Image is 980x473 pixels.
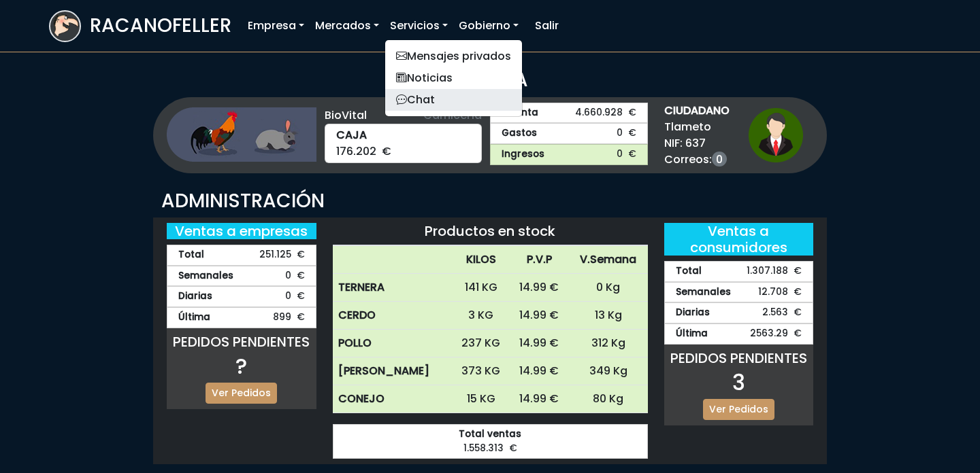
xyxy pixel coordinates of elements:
td: 14.99 € [510,385,569,413]
a: Gastos0 € [490,123,648,144]
td: 14.99 € [510,302,569,330]
strong: Semanales [676,285,731,300]
a: Ver Pedidos [206,383,277,404]
img: ganaderia.png [167,107,316,162]
span: NIF: 637 [664,135,730,152]
div: 1.307.188 € [664,261,814,282]
div: 899 € [167,307,316,328]
strong: Última [676,327,708,341]
img: ciudadano1.png [749,108,803,162]
td: 312 Kg [569,330,648,357]
a: Mensajes privados [385,46,522,67]
strong: Ingresos [502,147,544,162]
h5: Productos en stock [333,223,648,239]
div: 0 € [167,286,316,307]
th: TERNERA [333,274,452,302]
strong: Total [178,248,204,262]
strong: Última [178,311,210,325]
span: 3 [732,367,745,398]
strong: Total [676,264,702,279]
span: Correos: [664,152,730,168]
div: BioVital [325,107,483,124]
th: POLLO [333,330,452,357]
h5: PEDIDOS PENDIENTES [664,350,814,366]
a: Salir [529,12,564,39]
h5: Ventas a empresas [167,223,316,239]
strong: CIUDADANO [664,103,730,119]
div: 251.125 € [167,245,316,266]
div: 12.708 € [664,282,814,303]
a: Gobierno [453,12,524,39]
th: [PERSON_NAME] [333,357,452,385]
td: 349 Kg [569,357,648,385]
div: 2.563 € [664,302,814,323]
h3: ADMINISTRACIÓN [161,190,819,213]
a: Mercados [310,12,385,39]
td: 13 Kg [569,302,648,330]
strong: CAJA [336,127,471,143]
div: 0 € [167,266,316,287]
td: 3 KG [452,302,510,330]
div: 1.558.313 € [333,424,648,459]
h3: OFICINA [49,69,931,92]
h3: RACANOFELLER [90,14,231,37]
td: 15 KG [452,385,510,413]
strong: Total ventas [344,427,636,442]
div: 176.202 € [325,124,483,163]
th: CERDO [333,302,452,330]
a: Ingresos0 € [490,144,648,165]
a: Noticias [385,67,522,89]
h5: PEDIDOS PENDIENTES [167,334,316,350]
td: 14.99 € [510,357,569,385]
td: 14.99 € [510,330,569,357]
th: KILOS [452,246,510,274]
div: 2563.29 € [664,323,814,345]
td: 237 KG [452,330,510,357]
th: V.Semana [569,246,648,274]
a: Ver Pedidos [703,399,774,420]
th: P.V.P [510,246,569,274]
strong: Diarias [178,290,212,304]
td: 80 Kg [569,385,648,413]
img: logoracarojo.png [50,12,80,37]
strong: Semanales [178,269,233,283]
strong: Gastos [502,126,537,141]
td: 14.99 € [510,274,569,302]
span: Tlameto [664,119,730,135]
a: Cuenta4.660.928 € [490,103,648,124]
td: 141 KG [452,274,510,302]
strong: Diarias [676,306,710,320]
a: Empresa [242,12,310,39]
td: 373 KG [452,357,510,385]
a: 0 [712,152,727,167]
a: RACANOFELLER [49,7,231,46]
h5: Ventas a consumidores [664,223,814,256]
span: ? [235,351,247,381]
th: CONEJO [333,385,452,413]
a: Servicios [385,12,453,39]
a: Chat [385,89,522,111]
td: 0 Kg [569,274,648,302]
